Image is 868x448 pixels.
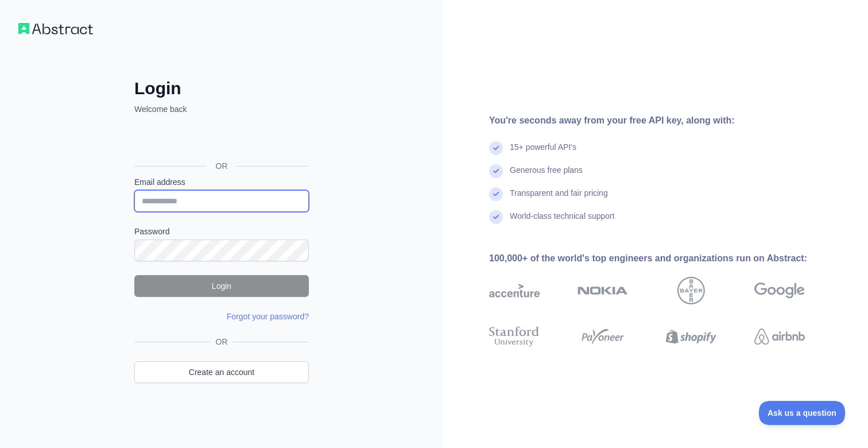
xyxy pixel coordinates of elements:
[227,312,309,321] a: Forgot your password?
[489,324,540,349] img: stanford university
[489,277,540,304] img: accenture
[489,252,842,265] div: 100,000+ of the world's top engineers and organizations run on Abstract:
[510,164,583,187] div: Generous free plans
[207,160,237,172] span: OR
[134,128,307,153] div: Войти с аккаунтом Google (откроется в новой вкладке)
[666,324,716,349] img: shopify
[489,114,842,128] div: You're seconds away from your free API key, along with:
[677,277,705,304] img: bayer
[489,210,503,224] img: check mark
[211,336,232,347] span: OR
[134,78,309,99] h2: Login
[129,128,312,153] iframe: Кнопка "Войти с аккаунтом Google"
[134,176,309,188] label: Email address
[489,164,503,178] img: check mark
[134,275,309,297] button: Login
[489,187,503,201] img: check mark
[510,141,576,164] div: 15+ powerful API's
[134,361,309,383] a: Create an account
[578,324,628,349] img: payoneer
[759,401,845,425] iframe: Toggle Customer Support
[754,277,805,304] img: google
[134,226,309,237] label: Password
[510,210,615,233] div: World-class technical support
[134,103,309,115] p: Welcome back
[489,141,503,155] img: check mark
[578,277,628,304] img: nokia
[754,324,805,349] img: airbnb
[18,23,93,34] img: Workflow
[510,187,608,210] div: Transparent and fair pricing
